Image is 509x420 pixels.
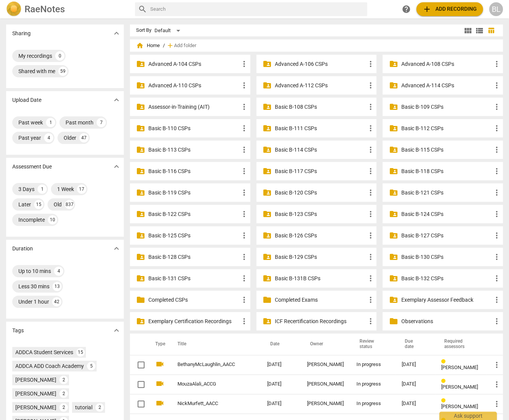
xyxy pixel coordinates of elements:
[148,232,240,240] p: Basic B-125 CSPs
[111,325,122,336] button: Show more
[366,317,375,326] span: more_vert
[366,124,375,133] span: more_vert
[263,145,272,154] span: folder_shared
[136,42,160,49] span: Home
[307,381,344,387] div: [PERSON_NAME]
[396,333,435,355] th: Due date
[6,2,21,17] img: Logo
[366,252,375,261] span: more_vert
[263,295,272,304] span: folder
[399,2,413,16] a: Help
[263,59,272,69] span: folder_shared
[401,275,492,283] p: Basic B-132 CSPs
[240,102,249,111] span: more_vert
[240,231,249,240] span: more_vert
[439,412,497,420] div: Ask support
[492,380,501,389] span: more_vert
[492,252,501,261] span: more_vert
[401,60,492,68] p: Advanced A-108 CSPs
[18,283,49,290] div: Less 30 mins
[366,209,375,219] span: more_vert
[148,210,240,218] p: Basic B-122 CSPs
[474,25,485,36] button: List view
[111,94,122,106] button: Show more
[136,231,145,240] span: folder_shared
[136,42,144,49] span: home
[240,252,249,261] span: more_vert
[356,362,389,368] div: In progress
[489,2,503,16] button: BL
[492,360,501,369] span: more_vert
[492,124,501,133] span: more_vert
[275,275,366,283] p: Basic B-131B CSPs
[492,102,501,111] span: more_vert
[34,200,43,209] div: 15
[389,274,398,283] span: folder_shared
[15,376,56,384] div: [PERSON_NAME]
[148,60,240,68] p: Advanced A-104 CSPs
[275,253,366,261] p: Basic B-129 CSPs
[441,404,478,409] span: [PERSON_NAME]
[389,231,398,240] span: folder_shared
[240,188,249,197] span: more_vert
[475,26,484,35] span: view_list
[401,189,492,197] p: Basic B-121 CSPs
[263,102,272,111] span: folder_shared
[402,401,429,407] div: [DATE]
[389,317,398,326] span: folder
[275,189,366,197] p: Basic B-120 CSPs
[79,133,89,142] div: 47
[401,210,492,218] p: Basic B-124 CSPs
[136,59,145,69] span: folder_shared
[261,374,301,394] td: [DATE]
[441,398,448,404] span: Review status: in progress
[112,162,121,171] span: expand_more
[240,145,249,154] span: more_vert
[462,25,474,36] button: Tile view
[18,134,41,142] div: Past year
[136,124,145,133] span: folder_shared
[389,81,398,90] span: folder_shared
[263,81,272,90] span: folder_shared
[492,188,501,197] span: more_vert
[77,185,86,194] div: 17
[48,215,57,224] div: 10
[54,201,62,208] div: Old
[422,5,432,14] span: add
[138,5,147,14] span: search
[485,25,497,36] button: Table view
[136,145,145,154] span: folder_shared
[148,275,240,283] p: Basic B-131 CSPs
[136,81,145,90] span: folder_shared
[15,362,84,370] div: ADDCA ADD Coach Academy
[155,360,164,369] span: videocam
[441,364,478,370] span: [PERSON_NAME]
[401,103,492,111] p: Basic B-109 CSPs
[18,298,49,306] div: Under 1 hour
[350,333,396,355] th: Review status
[18,201,31,208] div: Later
[87,362,95,370] div: 5
[366,59,375,69] span: more_vert
[492,167,501,176] span: more_vert
[240,295,249,304] span: more_vert
[422,5,477,14] span: Add recording
[240,209,249,219] span: more_vert
[301,333,350,355] th: Owner
[59,403,68,412] div: 2
[275,232,366,240] p: Basic B-126 CSPs
[275,317,366,325] p: ICF Recertification Recordings
[12,29,31,38] p: Sharing
[18,67,55,75] div: Shared with me
[240,167,249,176] span: more_vert
[148,189,240,197] p: Basic B-119 CSPs
[389,59,398,69] span: folder_shared
[492,317,501,326] span: more_vert
[240,274,249,283] span: more_vert
[112,326,121,335] span: expand_more
[356,401,389,407] div: In progress
[136,295,145,304] span: folder
[492,209,501,219] span: more_vert
[18,216,45,224] div: Incomplete
[401,296,492,304] p: Exemplary Assessor Feedback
